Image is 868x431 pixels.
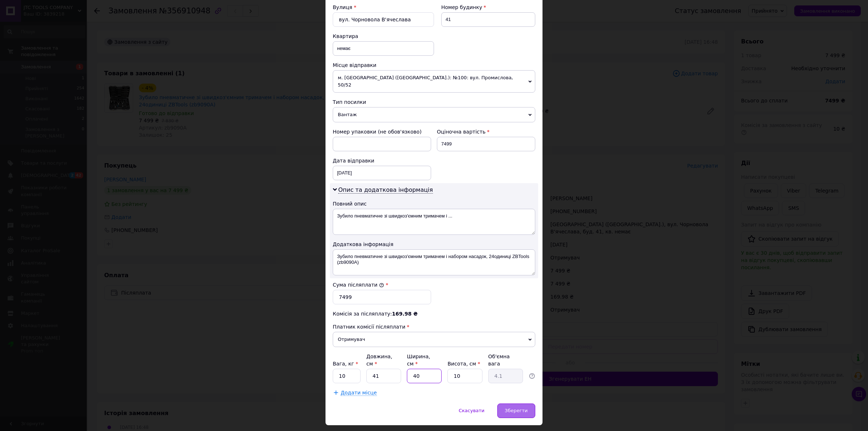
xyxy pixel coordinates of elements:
label: Довжина, см [366,354,392,367]
span: Вантаж [333,107,535,122]
span: Скасувати [459,408,484,413]
span: Номер будинку [441,4,482,10]
textarea: Зубило пневматичне зі швидкоз'ємним тримачем і ... [333,209,535,235]
span: Зберегти [505,408,528,413]
span: м. [GEOGRAPHIC_DATA] ([GEOGRAPHIC_DATA].): №100: вул. Промислова, 50/52 [333,70,535,93]
span: Платник комісії післяплати [333,324,405,330]
div: Оціночна вартість [437,128,535,135]
span: Отримувач [333,332,535,347]
span: Тип посилки [333,99,366,105]
label: Висота, см [447,361,480,367]
div: Комісія за післяплату: [333,310,535,317]
span: 169.98 ₴ [392,311,418,317]
span: Додати місце [341,390,377,396]
span: Квартира [333,33,358,39]
label: Вулиця [333,4,352,10]
textarea: Зубило пневматичне зі швидкоз'ємним тримачем і набором насадок, 24одиниці ZBTools (zb9090A) [333,249,535,275]
label: Ширина, см [407,354,430,367]
div: Дата відправки [333,157,431,164]
div: Об'ємна вага [488,353,523,367]
label: Сума післяплати [333,282,384,288]
label: Вага, кг [333,361,358,367]
span: Опис та додаткова інформація [338,186,433,194]
div: Повний опис [333,200,535,207]
div: Додаткова інформація [333,241,535,248]
span: Місце відправки [333,62,376,68]
div: Номер упаковки (не обов'язково) [333,128,431,135]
